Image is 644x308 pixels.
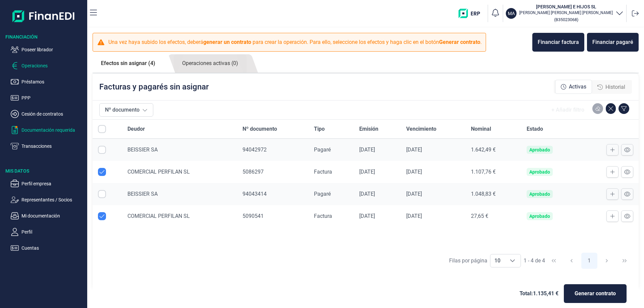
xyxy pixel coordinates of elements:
[406,146,460,153] div: [DATE]
[439,39,480,45] b: Generar contrato
[21,142,85,150] p: Transacciones
[406,191,460,197] div: [DATE]
[21,212,85,220] p: Mi documentación
[555,80,592,94] div: Activas
[93,54,164,72] a: Efectos sin asignar (4)
[108,38,482,46] p: Una vez haya subido los efectos, deberá para crear la operación. Para ello, seleccione los efecto...
[519,3,613,10] h3: [PERSON_NAME] E HIJOS SL
[471,125,491,133] span: Nominal
[519,10,613,15] p: [PERSON_NAME] [PERSON_NAME] [PERSON_NAME]
[406,125,436,133] span: Vencimiento
[459,9,485,18] img: erp
[314,169,332,175] span: Factura
[98,146,106,154] div: Row Selected null
[21,62,85,70] p: Operaciones
[490,254,504,267] span: 10
[98,125,106,133] div: All items unselected
[243,125,277,133] span: Nº documento
[592,38,633,46] div: Financiar pagaré
[546,253,562,269] button: First Page
[21,78,85,86] p: Préstamos
[11,78,85,86] button: Préstamos
[471,146,516,153] div: 1.642,49 €
[11,196,85,204] button: Representantes / Socios
[471,213,516,220] div: 27,65 €
[11,126,85,134] button: Documentación requerida
[21,196,85,204] p: Representantes / Socios
[314,191,331,197] span: Pagaré
[520,290,558,298] span: Total: 1.135,41 €
[529,191,550,197] div: Aprobado
[504,254,521,267] div: Choose
[98,212,106,220] div: Row Unselected null
[581,253,597,269] button: Page 1
[529,147,550,152] div: Aprobado
[527,125,543,133] span: Estado
[359,125,378,133] span: Emisión
[563,253,580,269] button: Previous Page
[359,213,395,220] div: [DATE]
[529,169,550,175] div: Aprobado
[98,190,106,198] div: Row Selected null
[605,83,625,91] span: Historial
[524,258,545,263] span: 1 - 4 de 4
[243,213,264,219] span: 5090541
[506,3,624,23] button: MA[PERSON_NAME] E HIJOS SL[PERSON_NAME] [PERSON_NAME] [PERSON_NAME](B35023068)
[314,213,332,219] span: Factura
[21,244,85,252] p: Cuentas
[538,38,579,46] div: Financiar factura
[587,33,639,52] button: Financiar pagaré
[127,191,158,197] span: BEISSIER SA
[127,125,145,133] span: Deudor
[599,253,615,269] button: Next Page
[11,212,85,220] button: Mi documentación
[449,257,487,265] div: Filas por página
[11,142,85,150] button: Transacciones
[314,146,331,153] span: Pagaré
[616,253,633,269] button: Last Page
[127,213,190,219] span: COMERCIAL PERFILAN SL
[99,81,209,92] p: Facturas y pagarés sin asignar
[314,125,325,133] span: Tipo
[243,146,267,153] span: 94042972
[127,146,158,153] span: BEISSIER SA
[569,83,586,91] span: Activas
[508,10,515,17] p: MA
[359,191,395,197] div: [DATE]
[243,191,267,197] span: 94043414
[21,126,85,134] p: Documentación requerida
[21,110,85,118] p: Cesión de contratos
[554,17,578,22] small: Copiar cif
[174,54,247,73] a: Operaciones activas (0)
[21,180,85,188] p: Perfil empresa
[592,80,631,94] div: Historial
[11,62,85,70] button: Operaciones
[98,168,106,176] div: Row Unselected null
[359,169,395,175] div: [DATE]
[203,39,251,45] b: generar un contrato
[11,46,85,54] button: Poseer librador
[127,169,190,175] span: COMERCIAL PERFILAN SL
[11,244,85,252] button: Cuentas
[359,146,395,153] div: [DATE]
[564,284,627,303] button: Generar contrato
[529,213,550,219] div: Aprobado
[471,191,516,197] div: 1.048,83 €
[11,94,85,102] button: PPP
[11,110,85,118] button: Cesión de contratos
[406,213,460,220] div: [DATE]
[575,290,616,298] span: Generar contrato
[11,228,85,236] button: Perfil
[243,169,264,175] span: 5086297
[99,103,153,117] button: Nº documento
[11,180,85,188] button: Perfil empresa
[21,46,85,54] p: Poseer librador
[12,5,75,27] img: Logo de aplicación
[21,228,85,236] p: Perfil
[21,94,85,102] p: PPP
[406,169,460,175] div: [DATE]
[471,169,516,175] div: 1.107,76 €
[532,33,584,52] button: Financiar factura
